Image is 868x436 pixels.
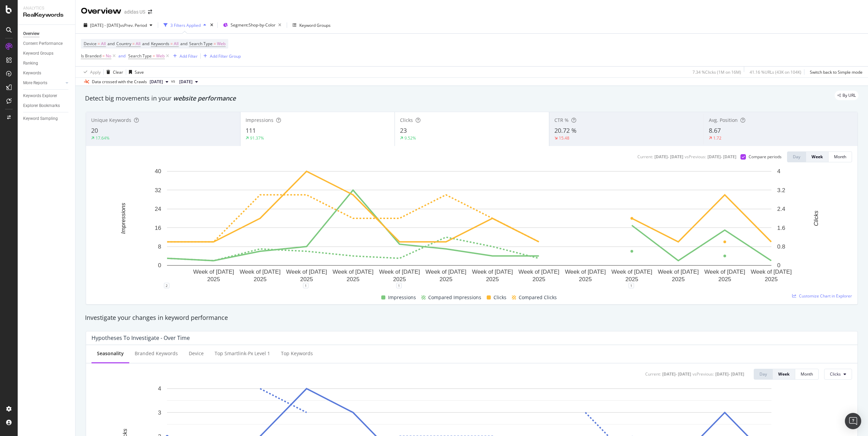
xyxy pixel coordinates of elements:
span: vs [171,78,177,84]
text: 2025 [393,276,406,283]
span: = [153,53,155,59]
div: Keyword Groups [299,22,331,28]
text: 0.8 [777,243,785,250]
div: 3 Filters Applied [170,22,201,28]
div: Investigate your changes in keyword performance [85,313,858,322]
text: Impressions [120,203,127,234]
text: 2025 [347,276,360,283]
div: 1.72 [713,135,721,141]
button: Day [787,151,806,162]
span: Avg. Position [709,117,738,123]
text: Week of [DATE] [333,269,373,275]
text: 4 [158,385,161,392]
svg: A chart. [91,168,847,286]
div: Day [793,154,800,160]
div: 1 [303,283,308,288]
div: 15.48 [559,135,569,141]
div: Clear [113,69,123,75]
div: [DATE] - [DATE] [654,154,683,160]
a: Keywords Explorer [23,92,70,99]
text: Week of [DATE] [612,269,652,275]
text: Week of [DATE] [240,269,281,275]
a: Content Performance [23,40,70,47]
span: 8.67 [709,126,721,134]
div: legacy label [835,91,858,100]
a: Keywords [23,70,70,77]
text: Week of [DATE] [704,269,745,275]
span: = [170,41,173,47]
div: Keywords [23,70,41,77]
text: 2025 [579,276,592,283]
span: Segment: Shop-by-Color [231,22,276,28]
text: Week of [DATE] [518,269,559,275]
span: = [214,41,216,47]
div: 9.52% [404,135,416,141]
text: 2025 [718,276,731,283]
a: Keyword Groups [23,50,70,57]
span: 2025 Jul. 29th [150,79,163,85]
span: All [174,39,179,49]
a: Ranking [23,60,70,67]
div: [DATE] - [DATE] [662,371,691,377]
span: Country [116,41,131,47]
div: Top Keywords [281,350,313,357]
div: Keywords Explorer [23,92,57,99]
div: Add Filter Group [210,53,241,59]
div: vs Previous : [692,371,714,377]
div: [DATE] - [DATE] [707,154,736,160]
div: Branded Keywords [135,350,178,357]
span: = [132,41,135,47]
text: 2025 [207,276,220,283]
text: 2025 [439,276,452,283]
text: 24 [155,206,161,212]
div: Overview [23,30,39,37]
div: Week [778,371,789,377]
div: Week [812,154,823,160]
div: 1 [396,283,402,288]
button: [DATE] [177,78,201,86]
div: Keyword Sampling [23,115,58,122]
button: Week [806,151,829,162]
div: Current: [637,154,653,160]
span: 20 [91,126,98,134]
span: CTR % [554,117,569,123]
text: Week of [DATE] [286,269,327,275]
span: 20.72 % [554,126,577,134]
text: 2025 [254,276,267,283]
div: Compare periods [749,154,782,160]
button: [DATE] [147,78,171,86]
div: 7.34 % Clicks ( 1M on 16M ) [692,69,741,75]
span: and [142,41,149,47]
text: 1.6 [777,225,785,231]
text: 16 [155,225,161,231]
text: Week of [DATE] [472,269,513,275]
span: [DATE] - [DATE] [90,22,120,28]
span: and [180,41,187,47]
button: Add Filter [170,52,198,60]
text: Week of [DATE] [193,269,234,275]
span: Unique Keywords [91,117,131,123]
text: 0 [777,262,780,269]
button: Week [773,369,795,380]
div: Month [834,154,846,160]
div: RealKeywords [23,11,70,19]
span: Web [217,39,226,49]
span: Customize Chart in Explorer [799,293,852,299]
span: Clicks [830,371,841,377]
a: Explorer Bookmarks [23,102,70,109]
span: Impressions [246,117,273,123]
span: All [101,39,106,49]
text: Week of [DATE] [379,269,420,275]
span: Compared Impressions [428,293,481,302]
span: Search Type [189,41,213,47]
div: Save [135,69,144,75]
div: arrow-right-arrow-left [148,10,152,14]
button: and [118,53,126,59]
div: Content Performance [23,40,63,47]
text: 0 [158,262,161,269]
div: 1 [629,283,634,288]
div: Hypotheses to Investigate - Over Time [91,334,190,341]
text: 2025 [672,276,685,283]
span: No [106,51,111,61]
